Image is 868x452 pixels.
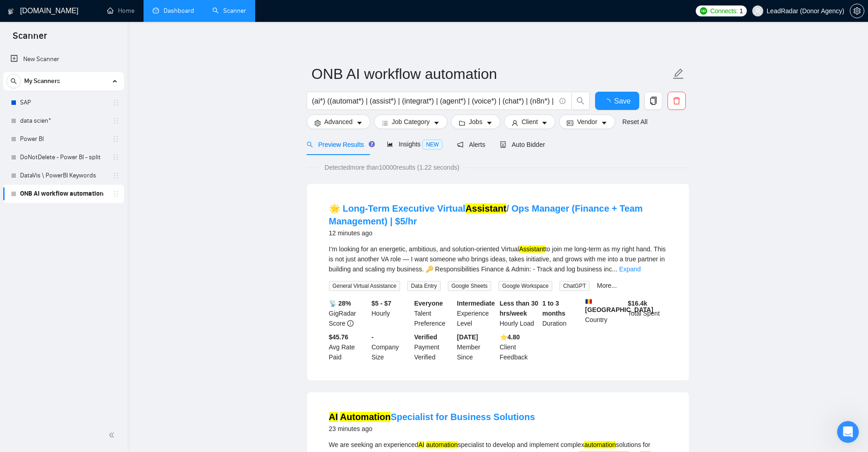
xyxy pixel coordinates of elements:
[673,68,684,80] span: edit
[498,281,552,291] span: Google Workspace
[500,141,506,148] span: robot
[614,95,631,107] span: Save
[370,332,412,362] div: Company Size
[603,99,614,106] span: loading
[850,4,864,18] button: setting
[329,300,351,307] b: 📡 28%
[329,333,349,341] b: $45.76
[457,141,485,148] span: Alerts
[457,141,463,148] span: notification
[3,50,124,68] li: New Scanner
[645,97,662,105] span: copy
[457,333,478,341] b: [DATE]
[622,117,647,127] a: Reset All
[387,140,442,148] span: Insights
[601,119,607,126] span: caret-down
[371,300,391,307] b: $5 - $7
[356,119,363,126] span: caret-down
[668,97,685,105] span: delete
[307,141,313,148] span: search
[644,92,663,110] button: copy
[329,203,643,226] a: 🌟 Long-Term Executive VirtualAssistant/ Ops Manager (Finance + Team Management) | $5/hr
[307,114,370,129] button: settingAdvancedcaret-down
[522,117,538,127] span: Client
[392,117,430,127] span: Job Category
[595,92,639,110] button: Save
[374,114,447,129] button: barsJob Categorycaret-down
[448,281,491,291] span: Google Sheets
[20,130,107,148] a: Power BI
[112,172,119,179] span: holder
[755,8,761,14] span: user
[329,228,667,239] div: 12 minutes ago
[572,97,589,105] span: search
[414,333,437,341] b: Verified
[433,119,440,126] span: caret-down
[412,332,455,362] div: Payment Verified
[740,6,743,16] span: 1
[422,140,442,150] span: NEW
[370,298,412,328] div: Hourly
[850,7,864,15] a: setting
[628,300,647,307] b: $ 16.4k
[20,185,107,203] a: ONB AI workflow automation
[710,6,738,16] span: Connects:
[329,423,535,434] div: 23 minutes ago
[347,320,354,327] span: info-circle
[542,300,565,317] b: 1 to 3 months
[112,99,119,106] span: holder
[6,74,21,88] button: search
[586,298,592,305] img: 🇷🇴
[112,117,119,125] span: holder
[850,7,864,15] span: setting
[418,441,424,448] mark: AI
[10,50,117,68] a: New Scanner
[327,298,370,328] div: GigRadar Score
[585,298,653,313] b: [GEOGRAPHIC_DATA]
[24,72,60,90] span: My Scanners
[307,141,372,148] span: Preview Results
[329,281,401,291] span: General Virtual Assistance
[387,141,393,147] span: area-chart
[455,332,498,362] div: Member Since
[329,244,667,274] div: I’m looking for an energetic, ambitious, and solution-oriented Virtual to join me long-term as my...
[459,119,465,126] span: folder
[500,300,539,317] b: Less than 30 hrs/week
[153,7,194,15] a: dashboardDashboard
[519,245,545,253] mark: Assistant
[314,119,321,126] span: setting
[382,119,388,126] span: bars
[8,4,14,19] img: logo
[540,298,583,328] div: Duration
[560,98,565,104] span: info-circle
[20,112,107,130] a: data scien*
[619,265,641,273] a: Expand
[212,7,246,15] a: searchScanner
[329,412,338,422] mark: AI
[512,119,518,126] span: user
[486,119,493,126] span: caret-down
[426,441,457,448] mark: automation
[567,119,573,126] span: idcard
[626,298,669,328] div: Total Spent
[20,166,107,185] a: DataVis \ PowerBI Keywords
[559,114,615,129] button: idcardVendorcaret-down
[583,298,626,328] div: Country
[324,117,353,127] span: Advanced
[112,135,119,143] span: holder
[3,72,124,203] li: My Scanners
[668,92,686,110] button: delete
[597,282,617,289] a: More...
[541,119,548,126] span: caret-down
[107,7,134,15] a: homeHome
[504,114,556,129] button: userClientcaret-down
[465,203,506,213] mark: Assistant
[368,140,376,148] div: Tooltip anchor
[612,265,617,273] span: ...
[20,148,107,166] a: DoNotDelete - Power BI - split
[414,300,443,307] b: Everyone
[318,162,466,172] span: Detected more than 10000 results (1.22 seconds)
[500,333,520,341] b: ⭐️ 4.80
[112,190,119,197] span: holder
[5,29,54,48] span: Scanner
